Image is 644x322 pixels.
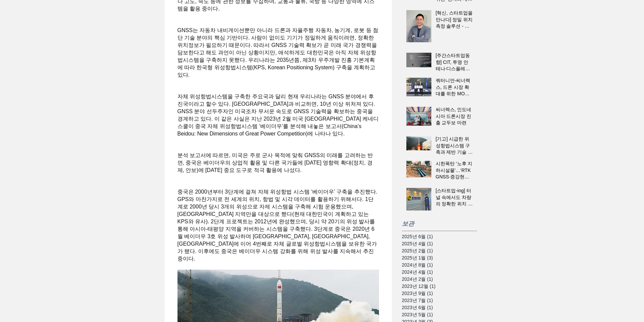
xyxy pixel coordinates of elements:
[406,78,431,96] img: 쿼터니언-씨너렉스, 드론 시장 확대를 위한 MOU 체결
[427,262,433,268] span: (1)
[436,188,473,207] h2: [스타트업-ing] 터널 속에서도 차량의 정확한 위치 파악 돕는 ‘씨너렉스’
[436,106,473,126] h2: 씨너렉스, 인도네시아 드론시장 진출 교두보 마련
[436,10,473,30] h2: [혁신, 스타트업을 만나다] 정밀 위치측정 솔루션 - 씨너렉스
[177,94,379,137] span: 자체 위성항법시스템을 구축한 주요국과 달리 현재 우리나라는 GNSS 분야에서 후진국이라고 할수 있다. [GEOGRAPHIC_DATA]과 비교하면, 10년 이상 뒤처져 있다. ...
[402,276,433,283] span: 2024년 2월
[436,10,473,32] a: [혁신, 스타트업을 만나다] 정밀 위치측정 솔루션 - 씨너렉스
[436,52,473,75] a: [주간스타트업동향] CIT, 투명 안테나·디스플레이 CES 2025 혁신상 수상 外
[402,233,473,240] a: 2025년 6월
[406,53,431,67] img: [주간스타트업동향] CIT, 투명 안테나·디스플레이 CES 2025 혁신상 수상 外
[402,269,473,276] a: 2024년 4월
[436,52,473,72] h2: [주간스타트업동향] CIT, 투명 안테나·디스플레이 CES 2025 혁신상 수상 外
[177,189,379,262] span: 중국은 2000년부터 3단계에 걸쳐 자체 위성항법 시스템 ‘베이더우’ 구축을 추진했다. GPS와 마찬가지로 전 세계의 위치, 항법 및 시각 데이터를 활용하기 위해서다. 1단계...
[402,262,433,269] span: 2024년 8월
[402,311,473,318] a: 2023년 5월
[436,106,473,129] a: 씨너렉스, 인도네시아 드론시장 진출 교두보 마련
[436,77,473,97] h2: 쿼터니언-씨너렉스, 드론 시장 확대를 위한 MOU 체결
[427,234,433,239] span: (1)
[402,247,433,254] span: 2025년 2월
[402,240,433,247] span: 2025년 4월
[402,233,433,240] span: 2025년 6월
[427,276,433,282] span: (1)
[402,247,473,254] a: 2025년 2월
[519,109,644,322] iframe: Wix Chat
[402,297,433,304] span: 2023년 7월
[402,290,473,297] a: 2023년 9월
[436,77,473,100] a: 쿼터니언-씨너렉스, 드론 시장 확대를 위한 MOU 체결
[427,269,433,275] span: (1)
[402,269,433,276] span: 2024년 4월
[402,311,433,318] span: 2023년 5월
[402,297,473,304] a: 2023년 7월
[402,254,473,262] a: 2025년 1월
[177,152,373,173] span: 분석 보고서에 따르면, 미국은 주로 군사 목적에 맞춰 GNSS의 미래를 고려하는 반면, 중국은 베이더우의 상업적 활용 및 다른 국가들에 [DATE] 영향력 확대(정치, 경제,...
[436,136,473,158] a: [기고] 시급한 위성항법시스템 구축과 제반 기술 경쟁력 강화
[427,298,433,303] span: (1)
[436,136,473,156] h2: [기고] 시급한 위성항법시스템 구축과 제반 기술 경쟁력 강화
[430,283,435,289] span: (1)
[427,312,433,317] span: (1)
[436,160,473,180] h2: 시한폭탄 ‘노후 지하시설물’…‘RTK GNSS·증강현실’로 관리
[427,291,433,296] span: (1)
[402,304,473,311] a: 2023년 6월
[427,305,433,310] span: (1)
[402,220,414,227] span: 보관
[402,283,436,290] span: 2023년 12월
[406,10,431,42] img: [혁신, 스타트업을 만나다] 정밀 위치측정 솔루션 - 씨너렉스
[402,304,433,311] span: 2023년 6월
[406,107,431,126] img: 씨너렉스, 인도네시아 드론시장 진출 교두보 마련
[177,27,379,78] span: GNSS는 자동차 내비게이션뿐만 아니라 드론과 자율주행 자동차, 농기계, 로봇 등 첨단 기술 분야의 핵심 기반이다. 사람이 없이도 기기가 정밀하게 움직이려면, 정확한 위치정보...
[427,255,433,261] span: (3)
[427,248,433,253] span: (1)
[406,188,431,210] img: [스타트업-ing] 터널 속에서도 차량의 정확한 위치 파악 돕는 ‘씨너렉스’
[402,283,473,290] a: 2023년 12월
[402,240,473,247] a: 2025년 4월
[436,188,473,210] a: [스타트업-ing] 터널 속에서도 차량의 정확한 위치 파악 돕는 ‘씨너렉스’
[402,254,433,262] span: 2025년 1월
[402,262,473,269] a: 2024년 8월
[406,136,431,150] img: [기고] 시급한 위성항법시스템 구축과 제반 기술 경쟁력 강화
[402,290,433,297] span: 2023년 9월
[406,161,431,177] img: 시한폭탄 ‘노후 지하시설물’…‘RTK GNSS·증강현실’로 관리
[436,160,473,183] a: 시한폭탄 ‘노후 지하시설물’…‘RTK GNSS·증강현실’로 관리
[427,241,433,246] span: (1)
[402,276,473,283] a: 2024년 2월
